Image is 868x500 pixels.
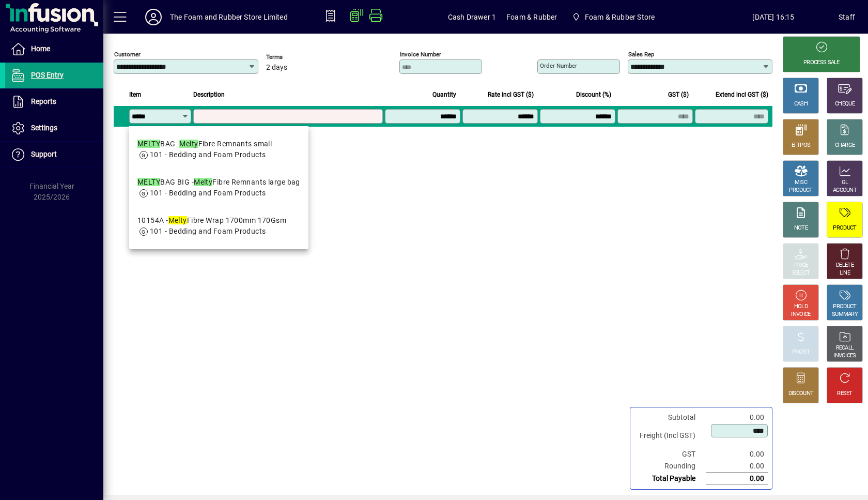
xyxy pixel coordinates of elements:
[706,460,768,473] td: 0.00
[400,51,441,58] mat-label: Invoice number
[137,177,300,188] div: BAG BIG - Fibre Remnants large bag
[706,412,768,423] td: 0.00
[540,62,577,69] mat-label: Order number
[840,269,850,277] div: LINE
[150,150,266,159] span: 101 - Bedding and Foam Products
[179,140,198,148] em: Melty
[706,448,768,460] td: 0.00
[129,207,308,245] mat-option: 10154A - Melty Fibre Wrap 1700mm 170Gsm
[839,9,855,25] div: Staff
[137,139,272,149] div: BAG - Fibre Remnants small
[792,269,810,277] div: SELECT
[792,142,811,149] div: EFTPOS
[628,51,654,58] mat-label: Sales rep
[129,169,308,207] mat-option: MELTY BAG BIG - Melty Fibre Remnants large bag
[634,473,706,485] td: Total Payable
[31,97,56,105] span: Reports
[833,352,856,360] div: INVOICES
[31,44,50,53] span: Home
[792,349,810,356] div: PROFIT
[791,311,810,319] div: INVOICE
[833,224,856,232] div: PRODUCT
[788,390,813,398] div: DISCOUNT
[150,189,266,197] span: 101 - Bedding and Foam Products
[833,303,856,311] div: PRODUCT
[31,71,64,79] span: POS Entry
[31,124,57,132] span: Settings
[708,9,839,25] span: [DATE] 16:15
[716,89,768,100] span: Extend incl GST ($)
[137,215,286,226] div: 10154A - Fibre Wrap 1700mm 170Gsm
[794,100,808,108] div: CASH
[5,142,103,168] a: Support
[137,178,160,186] em: MELTY
[170,9,288,25] div: The Foam and Rubber Store Limited
[488,89,534,100] span: Rate incl GST ($)
[129,130,308,169] mat-option: MELTY BAG - Melty Fibre Remnants small
[833,187,857,194] div: ACCOUNT
[634,412,706,423] td: Subtotal
[576,89,611,100] span: Discount (%)
[835,142,855,149] div: CHARGE
[795,179,807,187] div: MISC
[266,64,287,72] span: 2 days
[668,89,689,100] span: GST ($)
[837,390,853,398] div: RESET
[129,89,142,100] span: Item
[5,89,103,115] a: Reports
[836,262,854,269] div: DELETE
[193,89,225,100] span: Description
[448,9,496,25] span: Cash Drawer 1
[5,115,103,141] a: Settings
[266,54,328,60] span: Terms
[794,224,808,232] div: NOTE
[832,311,858,319] div: SUMMARY
[634,460,706,473] td: Rounding
[168,216,187,224] em: Melty
[5,36,103,62] a: Home
[794,262,808,269] div: PRICE
[803,59,840,67] div: PROCESS SALE
[194,178,212,186] em: Melty
[842,179,848,187] div: GL
[31,150,57,158] span: Support
[789,187,812,194] div: PRODUCT
[150,227,266,235] span: 101 - Bedding and Foam Products
[114,51,141,58] mat-label: Customer
[137,8,170,26] button: Profile
[836,344,854,352] div: RECALL
[506,9,557,25] span: Foam & Rubber
[432,89,456,100] span: Quantity
[835,100,855,108] div: CHEQUE
[137,140,160,148] em: MELTY
[634,448,706,460] td: GST
[794,303,808,311] div: HOLD
[706,473,768,485] td: 0.00
[585,9,655,25] span: Foam & Rubber Store
[634,423,706,448] td: Freight (Incl GST)
[567,8,659,26] span: Foam & Rubber Store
